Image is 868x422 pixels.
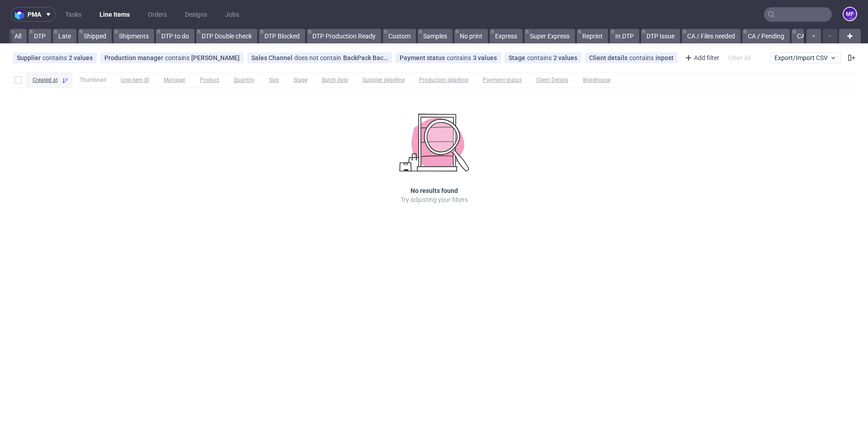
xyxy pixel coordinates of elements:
a: CA / Files needed [682,29,741,43]
span: Stage [509,54,527,61]
span: Production manager [104,54,165,61]
div: BackPack Back Market [343,54,388,61]
img: logo [15,9,28,20]
a: Samples [418,29,453,43]
a: DTP [28,29,51,43]
span: Production deadline [419,76,468,84]
div: Clear all [726,52,752,64]
span: Stage [293,76,307,84]
a: DTP Production Ready [307,29,381,43]
span: Warehouse [583,76,610,84]
div: 3 values [473,54,497,61]
span: contains [42,54,69,61]
a: No print [454,29,488,43]
a: Express [490,29,523,43]
span: Payment status [400,54,447,61]
span: Created at [33,76,58,84]
a: DTP Issue [641,29,680,43]
button: Export/Import CSV [770,52,841,63]
figcaption: MF [844,8,856,20]
a: Line Items [94,7,135,22]
a: Shipments [113,29,154,43]
a: CA / Rejected [792,29,840,43]
span: Supplier deadline [363,76,405,84]
span: contains [629,54,656,61]
a: Orders [142,7,172,22]
button: pma [11,7,56,22]
span: Manager [164,76,185,84]
a: DTP Blocked [259,29,305,43]
span: Supplier [17,54,42,61]
p: Try adjusting your filters [401,195,468,204]
span: Size [269,76,279,84]
span: Export/Import CSV [774,54,837,61]
a: Tasks [60,7,87,22]
span: Client details [589,54,629,61]
span: pma [28,11,41,18]
span: contains [527,54,553,61]
a: DTP to do [156,29,194,43]
a: Reprint [577,29,608,43]
span: contains [447,54,473,61]
div: [PERSON_NAME] [191,54,240,61]
span: Client Details [536,76,568,84]
div: Add filter [681,51,721,65]
a: In DTP [610,29,639,43]
a: Designs [179,7,212,22]
span: Thumbnail [80,76,106,84]
a: Shipped [78,29,112,43]
a: Jobs [220,7,245,22]
div: 2 values [553,54,577,61]
a: All [9,29,27,43]
div: inpost [656,54,674,61]
h3: No results found [410,186,458,195]
a: DTP Double check [196,29,257,43]
a: Custom [383,29,416,43]
span: Payment status [483,76,522,84]
span: does not contain [294,54,343,61]
div: 2 values [69,54,93,61]
span: Quantity [234,76,255,84]
span: Batch date [322,76,348,84]
a: Late [53,29,76,43]
span: contains [165,54,191,61]
a: Super Express [524,29,575,43]
span: Sales Channel [251,54,294,61]
span: Product [200,76,219,84]
a: CA / Pending [742,29,790,43]
span: Line item ID [121,76,149,84]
